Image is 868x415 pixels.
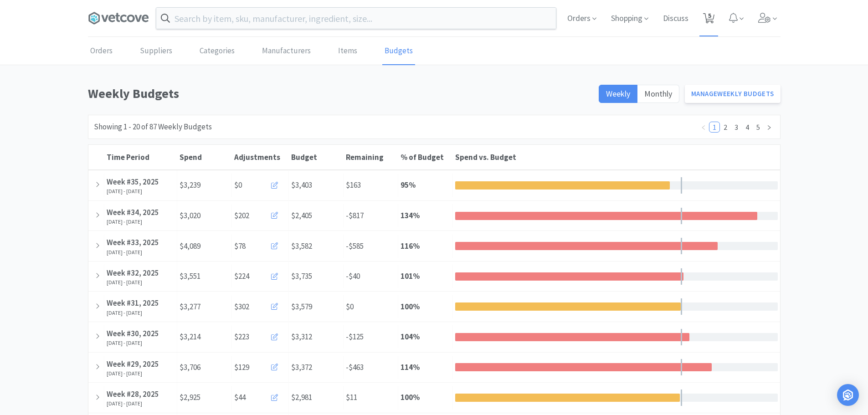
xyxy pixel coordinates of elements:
span: $3,277 [180,301,200,313]
span: $3,735 [291,271,312,281]
a: 3 [731,122,741,132]
div: Showing 1 - 20 of 87 Weekly Budgets [94,121,212,133]
span: $78 [234,240,246,252]
a: 2 [720,122,730,132]
span: $3,239 [180,179,200,191]
div: Time Period [107,152,175,162]
span: -$817 [346,210,364,220]
span: $163 [346,180,361,190]
li: 1 [709,122,720,133]
strong: 116 % [401,241,420,251]
div: % of Budget [401,152,451,162]
span: $3,403 [291,180,312,190]
a: Discuss [659,15,692,23]
span: $202 [234,210,249,222]
a: Items [336,37,360,65]
span: $3,372 [291,362,312,372]
input: Search by item, sku, manufacturer, ingredient, size... [156,8,556,29]
strong: 101 % [401,271,420,281]
strong: 134 % [401,210,420,220]
span: $3,214 [180,331,200,343]
span: -$585 [346,241,364,251]
div: [DATE] - [DATE] [107,219,175,225]
div: Remaining [346,152,396,162]
a: 5 [699,15,718,24]
div: Spend vs. Budget [455,152,778,162]
div: Week #34, 2025 [107,206,175,219]
div: Spend [180,152,230,162]
i: icon: left [701,125,706,130]
div: Budget [291,152,341,162]
span: $223 [234,331,249,343]
strong: 114 % [401,362,420,372]
strong: 100 % [401,302,420,312]
a: Suppliers [138,37,175,65]
div: [DATE] - [DATE] [107,249,175,256]
h1: Weekly Budgets [88,83,594,104]
span: $3,579 [291,302,312,312]
div: Week #30, 2025 [107,328,175,340]
span: $2,981 [291,392,312,402]
a: Orders [88,37,115,65]
li: 5 [753,122,764,133]
a: 4 [742,122,752,132]
div: Week #31, 2025 [107,297,175,309]
span: $3,551 [180,270,200,282]
div: [DATE] - [DATE] [107,310,175,316]
span: $224 [234,270,249,282]
span: $44 [234,391,246,404]
div: Week #29, 2025 [107,358,175,370]
a: 5 [753,122,763,132]
li: 2 [720,122,731,133]
span: Monthly [644,88,672,99]
a: Budgets [382,37,415,65]
li: 3 [731,122,742,133]
li: Previous Page [698,122,709,133]
span: $4,089 [180,240,200,252]
span: $0 [234,179,242,191]
li: Next Page [764,122,775,133]
div: [DATE] - [DATE] [107,279,175,286]
strong: 104 % [401,332,420,342]
strong: 100 % [401,392,420,402]
span: -$463 [346,362,364,372]
a: Categories [197,37,237,65]
span: $3,582 [291,241,312,251]
div: Week #32, 2025 [107,267,175,279]
span: $3,020 [180,210,200,222]
div: [DATE] - [DATE] [107,340,175,346]
span: $3,706 [180,361,200,374]
span: $302 [234,301,249,313]
div: Week #33, 2025 [107,236,175,249]
span: $0 [346,302,354,312]
span: Adjustments [234,152,280,162]
div: [DATE] - [DATE] [107,370,175,377]
div: [DATE] - [DATE] [107,400,175,407]
a: ManageWeekly Budgets [685,85,781,103]
i: icon: right [766,125,772,130]
span: $129 [234,361,249,374]
span: $2,925 [180,391,200,404]
div: Week #35, 2025 [107,176,175,188]
li: 4 [742,122,753,133]
span: $11 [346,392,357,402]
span: -$125 [346,332,364,342]
a: Manufacturers [260,37,313,65]
a: 1 [709,122,719,132]
div: Open Intercom Messenger [837,384,859,406]
span: $3,312 [291,332,312,342]
span: $2,405 [291,210,312,220]
div: [DATE] - [DATE] [107,188,175,195]
span: -$40 [346,271,360,281]
strong: 95 % [401,180,416,190]
span: Weekly [606,88,630,99]
div: Week #28, 2025 [107,388,175,400]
